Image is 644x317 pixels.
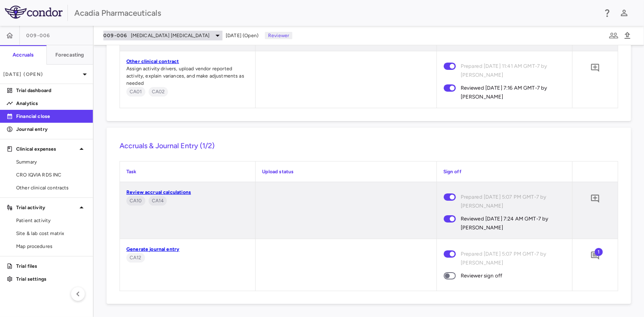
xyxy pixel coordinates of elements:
[16,243,86,250] span: Map procedures
[126,253,145,262] span: Journal entries are prepared by the Accounting Manager for Clinical Trial Accruals, and reviewed ...
[131,32,210,39] span: [MEDICAL_DATA] [MEDICAL_DATA]
[13,51,34,59] h6: Accruals
[590,63,600,73] svg: Add comment
[461,84,559,101] span: Reviewed [DATE] 7:16 AM GMT-7 by [PERSON_NAME]
[16,145,77,153] p: Clinical expenses
[126,87,145,97] span: As new or amended R&D (clinical trial and other R&D) contracts are executed, the Accounting Manag...
[149,87,168,97] span: Monthly, the Accounting Manager, or designee, updates the Clinical Trial Workbooks based on infor...
[5,6,63,19] img: logo-full-SnFGN8VE.png
[461,214,559,232] span: Reviewed [DATE] 7:24 AM GMT-7 by [PERSON_NAME]
[461,271,503,280] span: Reviewer sign off
[103,32,128,39] span: 009-006
[226,32,258,39] span: [DATE] (Open)
[26,32,50,39] span: 009-006
[16,217,86,224] span: Patient activity
[16,100,86,107] p: Analytics
[16,158,86,166] span: Summary
[149,196,167,206] span: On a quarterly basis, a meeting is held between ClinOps, FP&A and Accounting, to ensure informati...
[262,168,430,175] p: Upload status
[461,193,559,210] span: Prepared [DATE] 5:07 PM GMT-7 by [PERSON_NAME]
[588,192,602,206] button: Add comment
[595,248,603,256] span: 1
[3,71,80,78] p: [DATE] (Open)
[126,66,244,86] span: Assign activity drivers, upload vendor reported activity, explain variances, and make adjustments...
[16,87,86,94] p: Trial dashboard
[588,61,602,75] button: Add comment
[590,251,600,260] svg: Add comment
[126,196,145,206] span: Monthly, the Purchase Order reports and Invoice Registers are ran from Coupa to facilitate the Cl...
[126,168,249,175] p: Task
[120,141,618,151] h6: Accruals & Journal Entry (1/2)
[461,62,559,80] span: Prepared [DATE] 11:41 AM GMT-7 by [PERSON_NAME]
[590,194,600,204] svg: Add comment
[16,262,86,270] p: Trial files
[16,184,86,191] span: Other clinical contracts
[126,189,191,195] a: Review accrual calculations
[16,204,77,211] p: Trial activity
[16,275,86,283] p: Trial settings
[126,246,179,252] a: Generate journal entry
[16,126,86,133] p: Journal entry
[126,254,145,261] span: CA12
[126,88,145,95] span: CA01
[126,59,179,64] a: Other clinical contract
[16,113,86,120] p: Financial close
[55,51,84,59] h6: Forecasting
[461,250,559,267] span: Prepared [DATE] 5:07 PM GMT-7 by [PERSON_NAME]
[149,197,167,204] span: CA14
[16,171,86,178] span: CRO IQVIA RDS INC
[265,32,292,39] p: Reviewer
[74,7,597,19] div: Acadia Pharmaceuticals
[443,168,566,175] p: Sign off
[16,230,86,237] span: Site & lab cost matrix
[149,88,168,95] span: CA02
[126,197,145,204] span: CA10
[588,249,602,262] button: Add comment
